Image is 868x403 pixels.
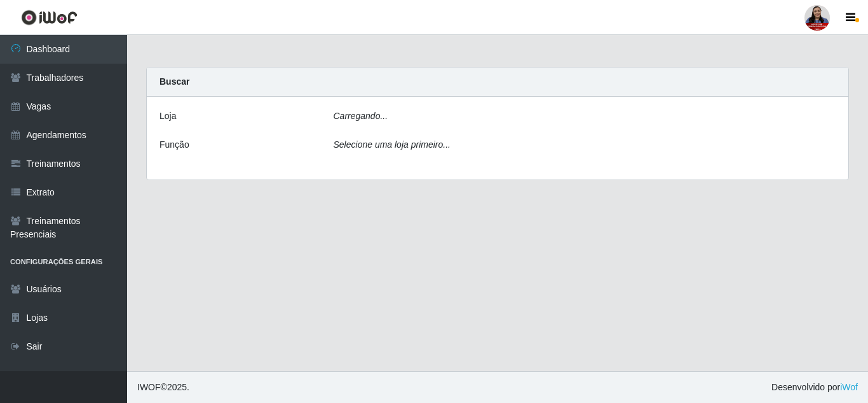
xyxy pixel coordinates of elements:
span: © 2025 . [137,381,189,394]
img: CoreUI Logo [21,10,78,25]
i: Selecione uma loja primeiro... [334,139,451,150]
a: iWof [840,382,858,392]
i: Carregando... [334,111,388,121]
label: Função [159,138,189,152]
label: Loja [159,110,176,123]
span: Desenvolvido por [771,381,858,394]
strong: Buscar [159,76,189,87]
span: IWOF [137,382,161,392]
